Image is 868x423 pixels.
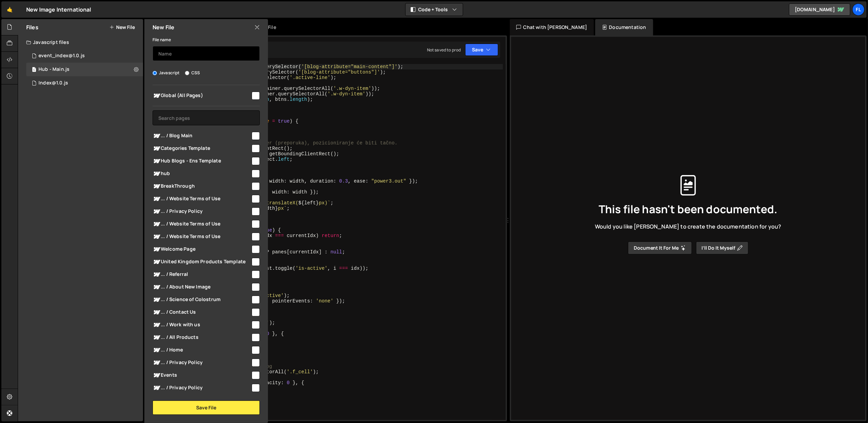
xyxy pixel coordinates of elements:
label: CSS [185,69,200,76]
span: 1 [32,67,36,73]
div: Chat with [PERSON_NAME] [510,19,594,35]
div: New Image International [26,5,91,14]
span: Categories Template [153,144,251,153]
span: Welcome Page [153,245,251,253]
button: I’ll do it myself [696,241,748,254]
span: This file hasn't been documented. [599,204,777,215]
input: Search pages [153,110,260,125]
span: BreakThrough [153,182,251,190]
span: ... / All Products [153,333,251,342]
input: CSS [185,71,189,75]
span: ... / Referral [153,270,251,279]
button: Save [465,44,498,56]
button: Save File [153,401,260,415]
span: ... / Website Terms of Use [153,220,251,228]
h2: New File [153,23,174,31]
div: Hub - Main.js [38,66,69,73]
span: ... / Work with us [153,321,251,329]
a: [DOMAIN_NAME] [789,3,850,16]
span: ... / Privacy Policy [153,384,251,392]
button: Document it for me [628,241,692,254]
span: ... / Contact Us [153,308,251,316]
span: ... / About New Image [153,283,251,291]
button: New File [109,25,135,30]
div: Javascript files [18,35,143,49]
input: Javascript [153,71,157,75]
a: Fl [852,3,865,16]
div: Index@1.0.js [38,80,68,86]
div: 15795/42190.js [26,49,143,63]
span: ... / Website Terms of Use [153,195,251,203]
span: Hub Blogs - Ens Template [153,157,251,165]
span: ... / Privacy Policy [153,359,251,367]
span: ... / Home [153,346,251,354]
span: Global (All Pages) [153,92,251,100]
div: event_index@1.0.js [38,53,85,59]
div: 15795/44313.js [26,76,143,90]
span: Would you like [PERSON_NAME] to create the documentation for you? [595,223,781,230]
h2: Files [26,23,38,31]
div: Documentation [595,19,653,35]
div: Not saved to prod [427,47,461,53]
button: Code + Tools [406,3,463,16]
span: Events [153,371,251,379]
span: ... / Blog Main [153,132,251,140]
label: File name [153,36,171,43]
span: ... / Science of Colostrum [153,296,251,304]
a: 🤙 [1,1,18,18]
label: Javascript [153,69,180,76]
span: ... / Privacy Policy [153,207,251,216]
span: hub [153,170,251,178]
span: ... / Website Terms of Use [153,233,251,241]
span: United Kingdom Products Template [153,258,251,266]
div: 15795/46323.js [26,63,143,76]
input: Name [153,46,260,61]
